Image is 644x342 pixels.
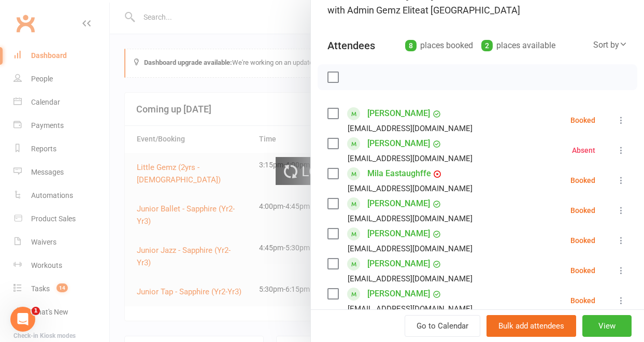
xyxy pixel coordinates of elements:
div: Absent [572,147,595,154]
div: Attendees [327,38,375,53]
div: [EMAIL_ADDRESS][DOMAIN_NAME] [348,302,473,316]
div: [EMAIL_ADDRESS][DOMAIN_NAME] [348,212,473,225]
div: Sort by [593,38,627,52]
a: [PERSON_NAME] [367,286,430,302]
button: Bulk add attendees [486,315,576,337]
div: Booked [570,267,595,274]
div: 2 [481,40,493,51]
span: 1 [32,307,40,315]
a: [PERSON_NAME] [367,255,430,272]
div: [EMAIL_ADDRESS][DOMAIN_NAME] [348,242,473,255]
a: Go to Calendar [405,315,480,337]
a: [PERSON_NAME] [367,195,430,212]
div: [EMAIL_ADDRESS][DOMAIN_NAME] [348,272,473,286]
iframe: Intercom live chat [10,307,35,332]
div: [EMAIL_ADDRESS][DOMAIN_NAME] [348,122,473,135]
span: at [GEOGRAPHIC_DATA] [420,5,520,16]
div: Booked [570,117,595,124]
div: places booked [405,38,473,53]
a: [PERSON_NAME] [367,105,430,122]
button: View [582,315,632,337]
div: Booked [570,297,595,304]
div: places available [481,38,555,53]
div: 8 [405,40,417,51]
div: Booked [570,177,595,184]
div: [EMAIL_ADDRESS][DOMAIN_NAME] [348,182,473,195]
a: Mila Eastaughffe [367,165,431,182]
div: [EMAIL_ADDRESS][DOMAIN_NAME] [348,152,473,165]
a: [PERSON_NAME] [367,225,430,242]
a: [PERSON_NAME] [367,135,430,152]
span: with Admin Gemz Elite [327,5,420,16]
div: Booked [570,237,595,244]
div: Booked [570,207,595,214]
